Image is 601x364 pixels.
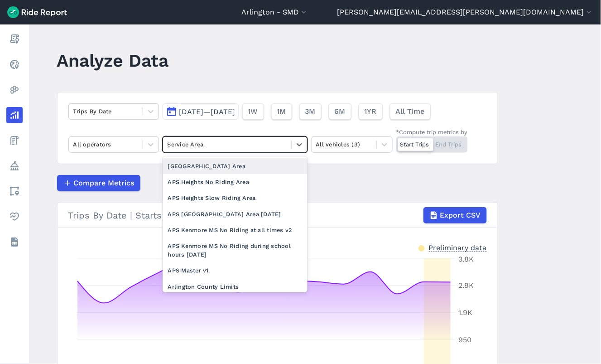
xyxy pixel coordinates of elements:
[163,222,308,238] div: APS Kenmore MS No Riding at all times v2
[7,6,67,18] img: Ride Report
[163,206,308,222] div: APS [GEOGRAPHIC_DATA] Area [DATE]
[241,7,308,18] button: Arlington - SMD
[390,103,431,120] button: All Time
[459,255,474,264] tspan: 3.8K
[329,103,351,120] button: 6M
[6,158,23,174] a: Policy
[6,132,23,149] a: Fees
[359,103,383,120] button: 1YR
[163,238,308,262] div: APS Kenmore MS No Riding during school hours [DATE]
[68,207,487,223] div: Trips By Date | Starts
[6,56,23,73] a: Realtime
[337,7,594,18] button: [PERSON_NAME][EMAIL_ADDRESS][PERSON_NAME][DOMAIN_NAME]
[335,106,346,117] span: 6M
[163,279,308,295] div: Arlington County Limits
[163,158,308,174] div: [GEOGRAPHIC_DATA] Area
[57,48,169,73] h1: Analyze Data
[179,107,236,116] span: [DATE]—[DATE]
[271,103,292,120] button: 1M
[6,183,23,199] a: Areas
[57,175,140,191] button: Compare Metrics
[299,103,322,120] button: 3M
[459,281,474,290] tspan: 2.9K
[423,207,487,223] button: Export CSV
[365,106,377,117] span: 1YR
[440,210,481,221] span: Export CSV
[74,178,135,189] span: Compare Metrics
[459,336,472,345] tspan: 950
[6,82,23,98] a: Heatmaps
[163,174,308,190] div: APS Heights No Riding Area
[396,106,425,117] span: All Time
[6,107,23,123] a: Analyze
[163,190,308,206] div: APS Heights Slow Riding Area
[396,128,468,136] div: *Compute trip metrics by
[6,209,23,225] a: Health
[429,243,487,252] div: Preliminary data
[305,106,316,117] span: 3M
[242,103,264,120] button: 1W
[459,309,473,317] tspan: 1.9K
[248,106,258,117] span: 1W
[6,234,23,250] a: Datasets
[163,262,308,278] div: APS Master v1
[6,31,23,47] a: Report
[163,103,239,120] button: [DATE]—[DATE]
[277,106,286,117] span: 1M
